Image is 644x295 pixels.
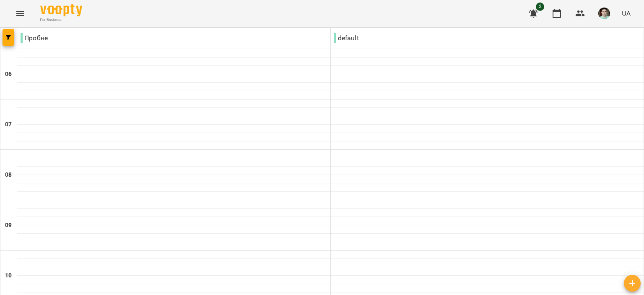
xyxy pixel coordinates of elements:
[622,9,631,18] span: UA
[334,33,359,43] p: default
[21,33,48,43] p: Пробне
[40,4,82,16] img: Voopty Logo
[5,221,12,230] h6: 09
[5,120,12,129] h6: 07
[598,8,610,19] img: 8482cb4e613eaef2b7d25a10e2b5d949.jpg
[624,275,641,292] button: Створити урок
[618,5,634,21] button: UA
[40,17,82,23] span: For Business
[5,70,12,79] h6: 06
[10,3,30,23] button: Menu
[536,3,544,11] span: 2
[5,271,12,280] h6: 10
[5,170,12,180] h6: 08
